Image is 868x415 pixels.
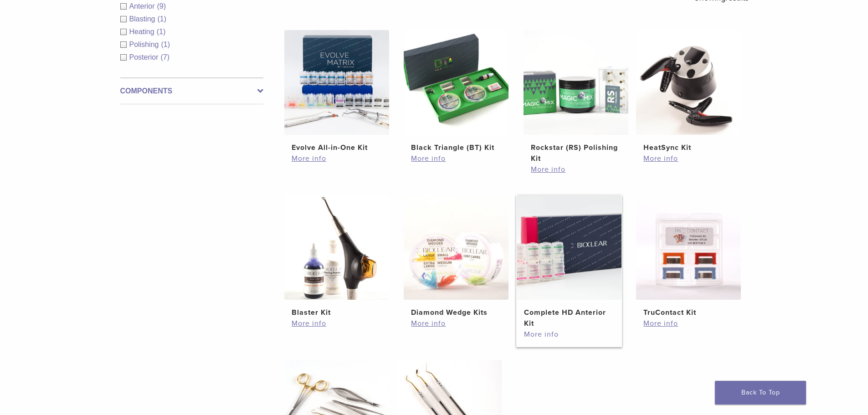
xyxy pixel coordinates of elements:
img: Rockstar (RS) Polishing Kit [524,30,628,135]
a: More info [411,318,501,329]
span: (1) [157,15,166,23]
img: Complete HD Anterior Kit [517,195,621,300]
a: More info [411,153,501,164]
h2: Evolve All-in-One Kit [292,142,382,153]
span: (1) [161,41,170,48]
a: TruContact KitTruContact Kit [636,195,742,318]
h2: Blaster Kit [292,307,382,318]
span: (1) [157,28,166,36]
h2: HeatSync Kit [643,142,734,153]
h2: Complete HD Anterior Kit [524,307,614,329]
a: Blaster KitBlaster Kit [284,195,390,318]
span: Blasting [129,15,158,23]
a: More info [292,153,382,164]
h2: Rockstar (RS) Polishing Kit [531,142,621,164]
a: Diamond Wedge KitsDiamond Wedge Kits [403,195,509,318]
a: More info [292,318,382,329]
a: More info [531,164,621,175]
a: More info [643,153,734,164]
h2: TruContact Kit [643,307,734,318]
a: Rockstar (RS) Polishing KitRockstar (RS) Polishing Kit [523,30,629,164]
h2: Diamond Wedge Kits [411,307,501,318]
img: Blaster Kit [284,195,389,300]
a: Black Triangle (BT) KitBlack Triangle (BT) Kit [403,30,509,153]
span: Heating [129,28,157,36]
a: Back To Top [715,381,806,405]
h2: Black Triangle (BT) Kit [411,142,501,153]
img: Black Triangle (BT) Kit [404,30,508,135]
a: Evolve All-in-One KitEvolve All-in-One Kit [284,30,390,153]
span: (9) [157,2,166,10]
img: HeatSync Kit [636,30,741,135]
img: Evolve All-in-One Kit [284,30,389,135]
a: More info [643,318,734,329]
a: More info [524,329,614,340]
img: TruContact Kit [636,195,741,300]
img: Diamond Wedge Kits [404,195,508,300]
span: (7) [161,53,170,61]
span: Polishing [129,41,161,48]
a: Complete HD Anterior KitComplete HD Anterior Kit [516,195,622,329]
span: Anterior [129,2,157,10]
span: Posterior [129,53,161,61]
a: HeatSync KitHeatSync Kit [636,30,742,153]
label: Components [120,86,263,97]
